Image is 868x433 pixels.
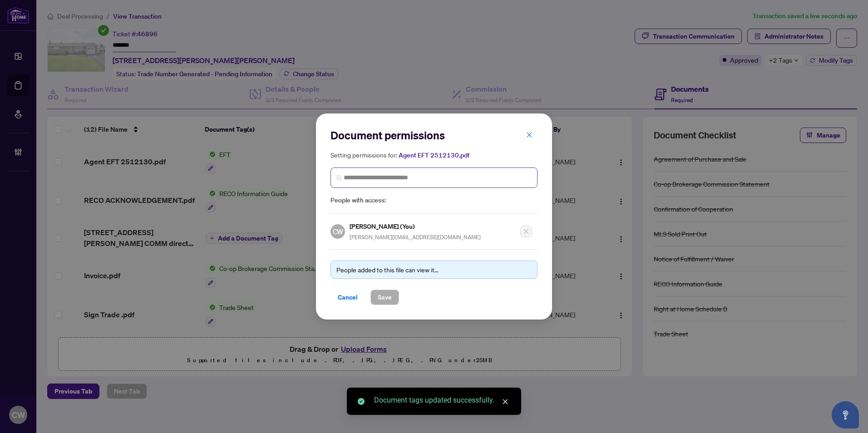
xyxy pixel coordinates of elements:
[500,397,510,407] a: Close
[374,395,510,406] div: Document tags updated successfully.
[370,290,399,305] button: Save
[330,128,538,143] h2: Document permissions
[350,234,481,241] span: [PERSON_NAME][EMAIL_ADDRESS][DOMAIN_NAME]
[336,265,532,275] div: People added to this file can view it...
[358,398,365,405] span: check-circle
[502,399,508,405] span: close
[336,175,342,181] img: search_icon
[350,221,481,231] h5: [PERSON_NAME] (You)
[332,226,343,236] span: CW
[526,132,533,138] span: close
[330,150,538,160] h5: Setting permissions for:
[832,401,859,428] button: Open asap
[399,151,469,159] span: Agent EFT 2512130.pdf
[330,195,538,206] span: People with access:
[338,290,358,305] span: Cancel
[330,290,365,305] button: Cancel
